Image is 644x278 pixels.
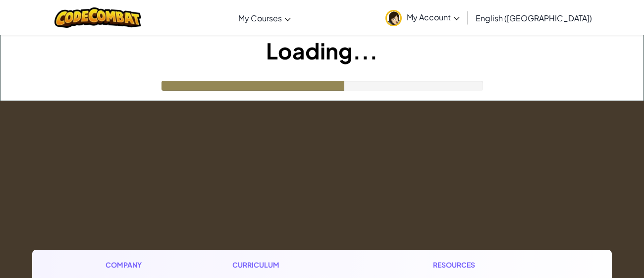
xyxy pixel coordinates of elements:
[385,10,402,26] img: avatar
[238,13,282,23] span: My Courses
[0,35,644,66] h1: Loading...
[380,2,465,33] a: My Account
[54,7,141,28] img: CodeCombat logo
[476,13,592,23] span: English ([GEOGRAPHIC_DATA])
[233,4,296,31] a: My Courses
[232,260,352,270] h1: Curriculum
[433,260,538,270] h1: Resources
[106,260,152,270] h1: Company
[407,12,460,22] span: My Account
[471,4,597,31] a: English ([GEOGRAPHIC_DATA])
